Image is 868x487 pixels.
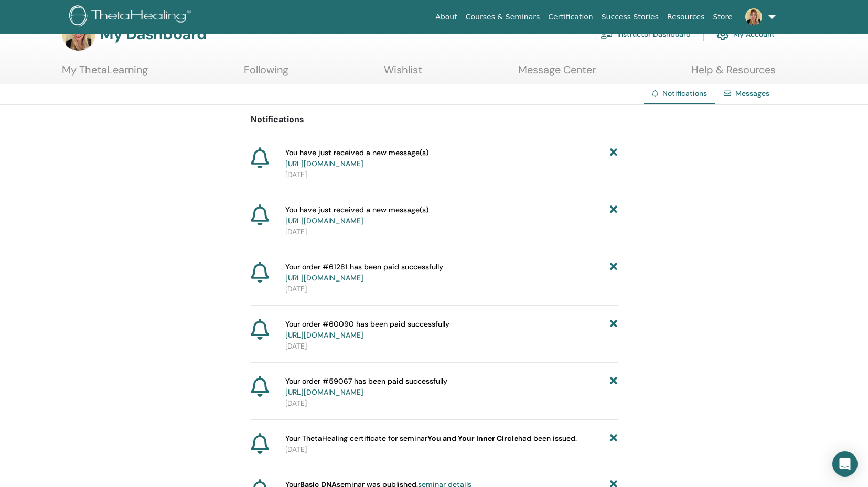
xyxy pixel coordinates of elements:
a: Message Center [518,63,596,84]
a: Courses & Seminars [462,7,544,27]
a: My Account [716,23,775,46]
p: [DATE] [285,398,618,409]
a: Following [244,63,288,84]
p: [DATE] [285,226,618,237]
a: [URL][DOMAIN_NAME] [285,273,363,283]
p: Notifications [251,113,618,126]
a: Instructor Dashboard [601,23,691,46]
b: You and Your Inner Circle [427,434,518,443]
span: Your ThetaHealing certificate for seminar had been issued. [285,433,577,444]
img: default.jpg [62,17,95,51]
span: You have just received a new message(s) [285,204,428,226]
img: logo.png [69,5,195,29]
a: Certification [544,7,597,27]
span: Notifications [662,89,707,98]
img: chalkboard-teacher.svg [601,29,613,39]
a: Messages [735,89,769,98]
p: [DATE] [285,169,618,180]
h3: My Dashboard [100,25,207,44]
span: You have just received a new message(s) [285,147,428,169]
a: [URL][DOMAIN_NAME] [285,216,363,225]
span: Your order #61281 has been paid successfully [285,262,443,284]
a: Store [709,7,737,27]
a: [URL][DOMAIN_NAME] [285,387,363,397]
a: Wishlist [384,63,422,84]
a: Success Stories [597,7,663,27]
p: [DATE] [285,284,618,295]
img: cog.svg [716,25,729,43]
a: Help & Resources [691,63,776,84]
p: [DATE] [285,341,618,352]
a: My ThetaLearning [62,63,148,84]
a: [URL][DOMAIN_NAME] [285,159,363,168]
a: [URL][DOMAIN_NAME] [285,330,363,340]
a: About [431,7,461,27]
img: default.jpg [745,8,762,25]
span: Your order #59067 has been paid successfully [285,376,447,398]
p: [DATE] [285,444,618,455]
span: Your order #60090 has been paid successfully [285,319,449,341]
a: Resources [663,7,709,27]
div: Open Intercom Messenger [832,451,858,477]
